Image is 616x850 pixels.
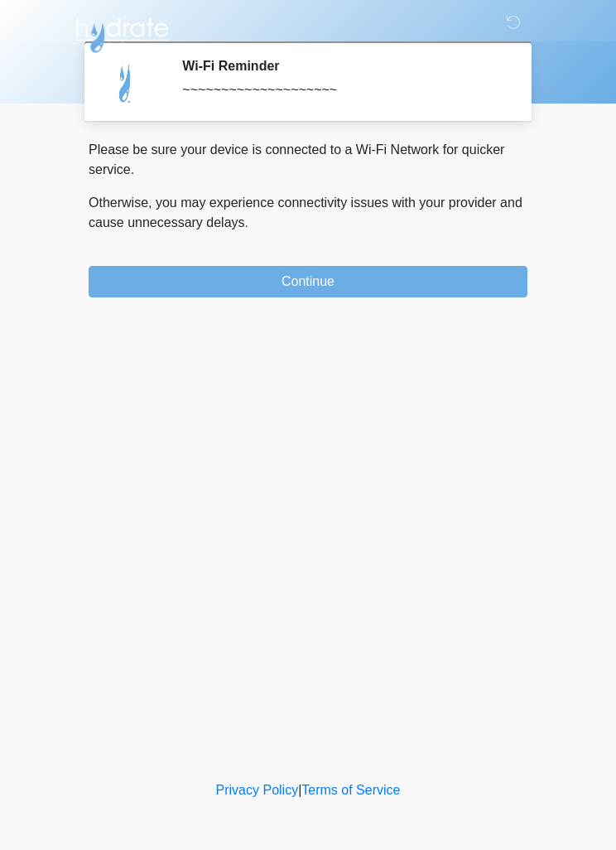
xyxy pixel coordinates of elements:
[72,12,171,54] img: Hydrate IV Bar - Scottsdale Logo
[301,783,400,797] a: Terms of Service
[298,783,301,797] a: |
[182,80,503,100] div: ~~~~~~~~~~~~~~~~~~~~
[89,266,527,297] button: Continue
[216,783,299,797] a: Privacy Policy
[89,193,527,233] p: Otherwise, you may experience connectivity issues with your provider and cause unnecessary delays
[101,58,151,108] img: Agent Avatar
[245,215,248,229] span: .
[89,140,527,180] p: Please be sure your device is connected to a Wi-Fi Network for quicker service.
